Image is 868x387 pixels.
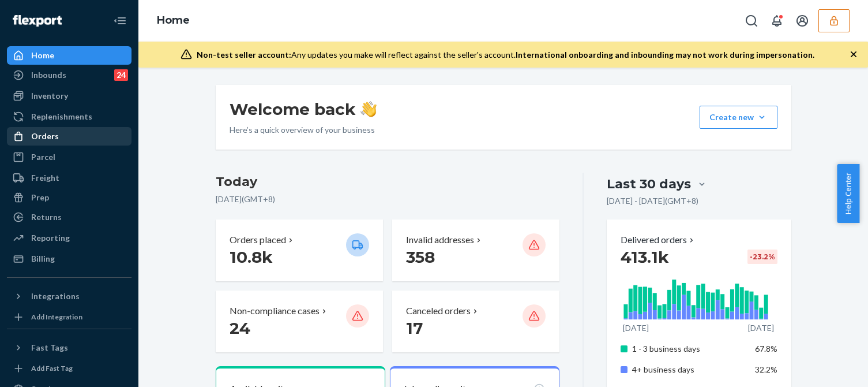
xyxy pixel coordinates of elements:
[108,9,131,32] button: Close Navigation
[114,69,128,81] div: 24
[31,291,80,302] div: Integrations
[7,107,131,126] a: Replenishments
[230,247,273,267] span: 10.8k
[31,90,68,102] div: Inventory
[216,291,383,352] button: Non-compliance cases 24
[216,173,560,191] h3: Today
[31,151,55,163] div: Parcel
[748,322,774,334] p: [DATE]
[230,99,377,120] h1: Welcome back
[7,362,131,375] a: Add Fast Tag
[7,338,131,357] button: Fast Tags
[31,172,59,184] div: Freight
[7,169,131,187] a: Freight
[406,233,474,247] p: Invalid addresses
[392,219,559,281] button: Invalid addresses 358
[755,344,777,353] span: 67.8%
[632,364,746,375] p: 4+ business days
[607,175,691,193] div: Last 30 days
[392,291,559,352] button: Canceled orders 17
[7,229,131,247] a: Reporting
[755,364,777,374] span: 32.2%
[7,208,131,226] a: Returns
[31,192,49,203] div: Prep
[216,193,560,205] p: [DATE] ( GMT+8 )
[31,50,54,61] div: Home
[230,124,377,136] p: Here’s a quick overview of your business
[700,106,777,129] button: Create new
[31,211,62,223] div: Returns
[7,310,131,324] a: Add Integration
[31,342,68,353] div: Fast Tags
[197,50,291,59] span: Non-test seller account:
[230,318,250,338] span: 24
[791,9,814,32] button: Open account menu
[623,322,649,334] p: [DATE]
[13,15,62,27] img: Flexport logo
[31,253,55,265] div: Billing
[157,14,190,27] a: Home
[740,9,763,32] button: Open Search Box
[31,69,66,81] div: Inbounds
[7,188,131,207] a: Prep
[31,131,59,142] div: Orders
[632,343,746,355] p: 1 - 3 business days
[197,49,814,61] div: Any updates you make will reflect against the seller's account.
[216,219,383,281] button: Orders placed 10.8k
[406,247,435,267] span: 358
[7,127,131,146] a: Orders
[31,312,82,322] div: Add Integration
[230,233,286,247] p: Orders placed
[148,4,199,38] ol: breadcrumbs
[837,164,859,223] button: Help Center
[516,50,814,59] span: International onboarding and inbounding may not work during impersonation.
[621,247,669,267] span: 413.1k
[360,101,377,117] img: hand-wave emoji
[765,9,788,32] button: Open notifications
[406,318,423,338] span: 17
[7,87,131,105] a: Inventory
[31,111,92,122] div: Replenishments
[7,148,131,166] a: Parcel
[7,66,131,84] a: Inbounds24
[747,250,777,264] div: -23.2 %
[31,363,73,373] div: Add Fast Tag
[621,233,696,247] button: Delivered orders
[607,195,698,207] p: [DATE] - [DATE] ( GMT+8 )
[7,46,131,65] a: Home
[406,304,471,318] p: Canceled orders
[7,250,131,268] a: Billing
[31,232,70,244] div: Reporting
[7,287,131,306] button: Integrations
[230,304,320,318] p: Non-compliance cases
